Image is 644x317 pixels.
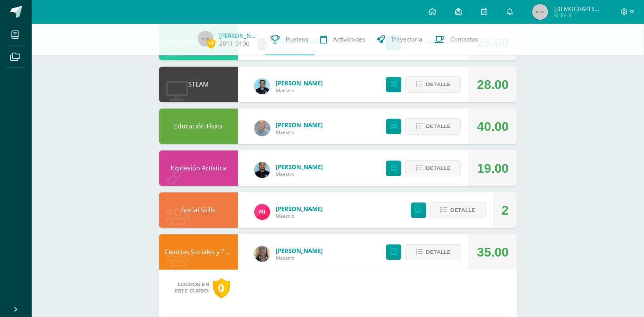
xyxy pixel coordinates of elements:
span: Maestro [276,129,323,136]
button: Detalle [430,202,486,218]
span: Detalle [426,77,451,92]
img: 45x45 [532,4,548,20]
a: 2011-0100 [220,40,250,48]
a: Contactos [429,24,484,55]
div: STEAM [159,66,238,102]
span: Maestro [276,255,323,261]
button: Detalle [405,118,461,134]
button: Detalle [405,244,461,260]
a: Actividades [314,24,371,55]
a: [PERSON_NAME] [276,163,323,171]
div: Social Skills [159,192,238,228]
span: Detalle [426,161,451,175]
span: Mi Perfil [554,12,602,19]
div: 35.00 [477,234,509,270]
span: Contactos [451,35,478,43]
button: Detalle [405,160,461,176]
span: 11 [207,38,216,48]
a: Punteos [265,24,314,55]
button: Detalle [405,76,461,92]
span: Maestro [276,213,323,219]
span: Detalle [451,203,475,217]
div: Educación Física [159,108,238,144]
a: [PERSON_NAME] [276,79,323,87]
img: fa03fa54efefe9aebc5e29dfc8df658e.png [254,78,270,94]
div: 0 [213,278,230,298]
img: 4256d6e89954888fb00e40decb141709.png [254,120,270,136]
div: 28.00 [477,67,509,102]
a: [PERSON_NAME] [220,32,259,40]
img: 45x45 [198,31,214,47]
span: Detalle [426,119,451,134]
span: Trayectoria [391,35,423,43]
div: 2 [502,192,509,228]
a: Trayectoria [371,24,429,55]
a: [PERSON_NAME] [276,205,323,213]
img: 63ef49b70f225fbda378142858fbe819.png [254,204,270,220]
a: [PERSON_NAME] [276,121,323,129]
span: Actividades [333,35,366,43]
span: Punteos [286,35,309,43]
div: Expresión Artística [159,150,238,186]
div: 19.00 [477,151,509,186]
img: 9f25a704c7e525b5c9fe1d8c113699e7.png [254,162,270,178]
div: 40.00 [477,109,509,144]
span: Logros en este curso: [175,281,210,294]
div: Ciencias Sociales y Formación Ciudadana [159,234,238,270]
span: Maestro [276,87,323,94]
img: c96224e79309de7917ae934cbb5c0b01.png [254,246,270,262]
a: [PERSON_NAME] [276,247,323,255]
span: Detalle [426,245,451,259]
span: Maestro [276,171,323,177]
span: [DEMOGRAPHIC_DATA][PERSON_NAME] [554,5,602,13]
